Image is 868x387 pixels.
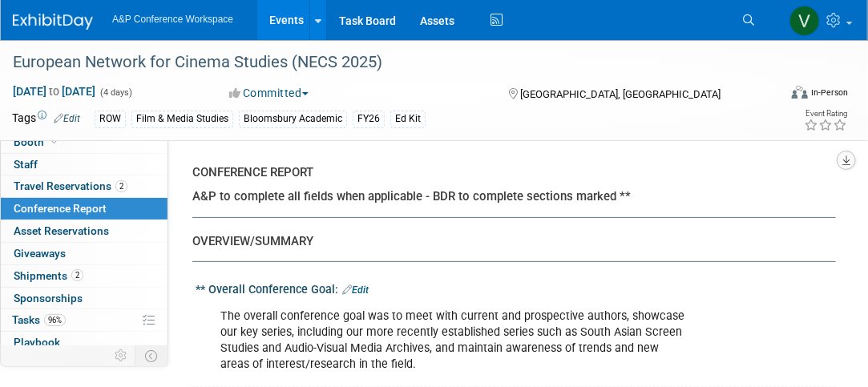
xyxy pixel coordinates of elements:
td: Personalize Event Tab Strip [107,345,135,366]
span: Travel Reservations [14,179,127,192]
span: 2 [71,269,83,281]
a: Tasks96% [1,309,168,331]
span: Booth [14,135,63,148]
span: Giveaways [14,247,66,260]
span: Asset Reservations [14,224,109,237]
a: Edit [54,113,80,124]
div: Ed Kit [390,111,426,127]
a: Edit [342,284,369,296]
span: Tasks [12,313,66,326]
a: Shipments2 [1,265,168,287]
td: Toggle Event Tabs [135,345,168,366]
div: Event Rating [804,110,847,118]
span: (4 days) [99,87,132,98]
div: European Network for Cinema Studies (NECS 2025) [7,48,765,77]
div: Bloomsbury Academic [239,111,347,127]
div: Event Format [719,83,848,107]
a: Travel Reservations2 [1,175,168,197]
div: In-Person [810,87,848,99]
span: Shipments [14,269,83,282]
div: CONFERENCE REPORT [192,164,824,181]
span: 96% [44,314,66,326]
div: A&P to complete all fields when applicable - BDR to complete sections marked ** [192,188,824,205]
a: Conference Report [1,198,168,220]
a: Staff [1,154,168,175]
td: Tags [12,110,80,128]
span: Staff [14,158,38,171]
div: ROW [95,111,126,127]
span: A&P Conference Workspace [112,14,233,25]
span: [GEOGRAPHIC_DATA], [GEOGRAPHIC_DATA] [520,88,721,100]
div: The overall conference goal was to meet with current and prospective authors, showcase our key se... [209,300,704,381]
div: ** Overall Conference Goal: [196,277,836,298]
div: OVERVIEW/SUMMARY [192,233,824,250]
span: Conference Report [14,202,107,215]
i: Booth reservation complete [51,137,59,146]
a: Giveaways [1,243,168,264]
img: Format-Inperson.png [792,86,808,99]
span: to [46,85,62,98]
img: ExhibitDay [13,14,93,30]
span: 2 [115,180,127,192]
button: Committed [224,85,315,101]
a: Asset Reservations [1,220,168,242]
span: Sponsorships [14,292,83,304]
div: FY26 [353,111,385,127]
a: Playbook [1,332,168,353]
div: Film & Media Studies [131,111,233,127]
a: Booth [1,131,168,153]
img: Veidehi Hans [789,6,820,36]
span: [DATE] [DATE] [12,84,96,99]
a: Sponsorships [1,288,168,309]
span: Playbook [14,336,60,349]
